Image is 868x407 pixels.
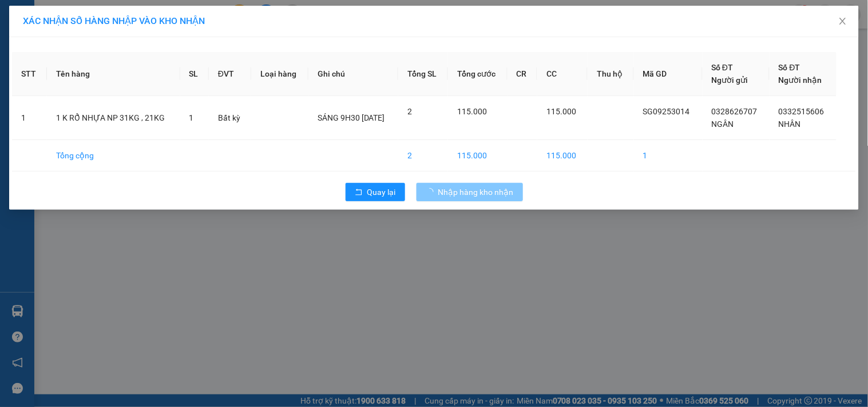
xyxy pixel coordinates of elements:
span: 115.000 [457,107,487,116]
span: 1 [189,113,194,122]
span: SÁNG 9H30 [DATE] [318,113,385,122]
span: 0328626707 [712,107,758,116]
span: XÁC NHẬN SỐ HÀNG NHẬP VÀO KHO NHẬN [23,15,205,26]
button: Nhập hàng kho nhận [417,183,523,201]
span: Số ĐT [712,63,734,72]
span: 2 [407,107,412,116]
td: Tổng cộng [47,140,180,171]
td: 1 [634,140,703,171]
td: Bất kỳ [209,96,251,140]
th: Mã GD [634,52,703,96]
th: Tổng SL [398,52,448,96]
td: 115.000 [448,140,508,171]
button: rollbackQuay lại [346,183,405,201]
span: Quay lại [367,186,396,198]
th: SL [180,52,209,96]
span: NGÂN [712,119,734,129]
th: ĐVT [209,52,251,96]
span: NHÂN [779,119,801,129]
td: 2 [398,140,448,171]
span: close [838,17,847,26]
span: rollback [355,188,363,197]
span: loading [426,188,438,196]
td: 115.000 [537,140,588,171]
th: Loại hàng [251,52,308,96]
span: Số ĐT [779,63,800,72]
th: STT [12,52,47,96]
td: 1 K RỔ NHỰA NP 31KG , 21KG [47,96,180,140]
span: Người nhận [779,75,822,85]
span: SG09253014 [643,107,690,116]
span: 115.000 [546,107,576,116]
td: 1 [12,96,47,140]
button: Close [827,6,859,38]
th: Tổng cước [448,52,508,96]
th: CR [508,52,537,96]
th: CC [537,52,588,96]
span: Nhập hàng kho nhận [438,186,514,198]
th: Thu hộ [588,52,634,96]
th: Ghi chú [308,52,398,96]
span: Người gửi [712,75,748,85]
span: 0332515606 [779,107,825,116]
th: Tên hàng [47,52,180,96]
